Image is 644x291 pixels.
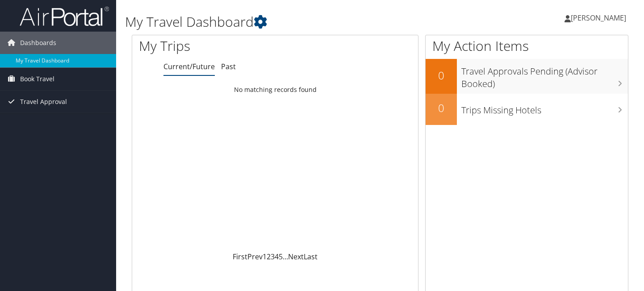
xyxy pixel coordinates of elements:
[426,100,457,116] h2: 0
[20,68,54,90] span: Book Travel
[267,252,271,262] a: 2
[304,252,318,262] a: Last
[20,6,109,27] img: airportal-logo.png
[20,91,67,113] span: Travel Approval
[426,68,457,83] h2: 0
[426,94,628,125] a: 0Trips Missing Hotels
[221,62,236,71] a: Past
[283,252,288,262] span: …
[247,252,263,262] a: Prev
[426,59,628,93] a: 0Travel Approvals Pending (Advisor Booked)
[565,4,635,31] a: [PERSON_NAME]
[271,252,275,262] a: 3
[461,100,628,116] h3: Trips Missing Hotels
[571,13,626,23] span: [PERSON_NAME]
[279,252,283,262] a: 5
[132,82,418,98] td: No matching records found
[288,252,304,262] a: Next
[275,252,279,262] a: 4
[139,37,293,55] h1: My Trips
[125,12,465,31] h1: My Travel Dashboard
[263,252,267,262] a: 1
[233,252,247,262] a: First
[426,37,628,55] h1: My Action Items
[461,61,628,90] h3: Travel Approvals Pending (Advisor Booked)
[163,62,215,71] a: Current/Future
[20,32,56,54] span: Dashboards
